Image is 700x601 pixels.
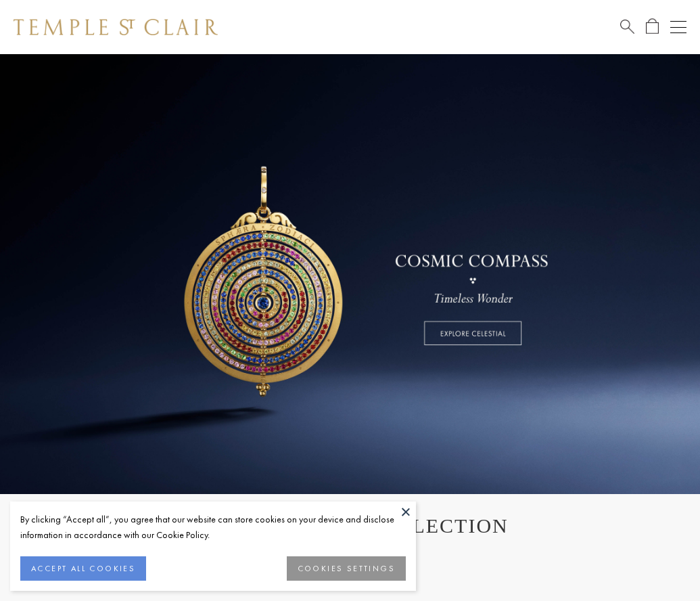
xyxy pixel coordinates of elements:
[20,512,406,543] div: By clicking “Accept all”, you agree that our website can store cookies on your device and disclos...
[14,19,218,35] img: Temple St. Clair
[287,556,406,581] button: COOKIES SETTINGS
[620,18,634,35] a: Search
[20,556,146,581] button: ACCEPT ALL COOKIES
[670,19,686,35] button: Open navigation
[646,18,659,35] a: Open Shopping Bag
